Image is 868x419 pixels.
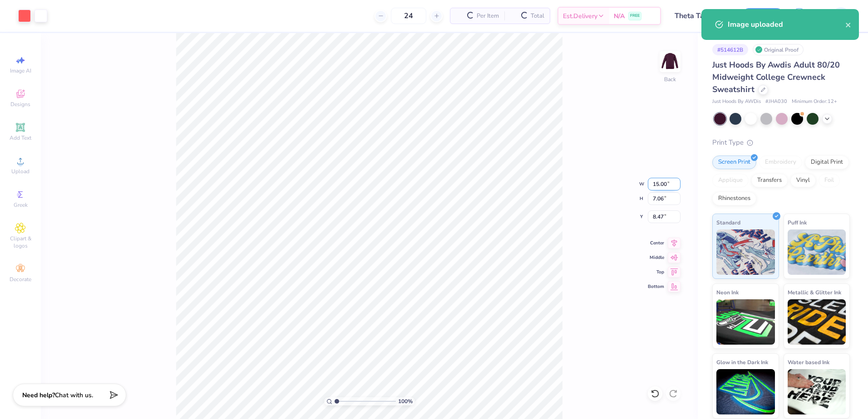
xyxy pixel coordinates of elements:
[716,229,775,275] img: Standard
[716,299,775,345] img: Neon Ink
[10,134,31,141] span: Add Text
[712,156,756,169] div: Screen Print
[751,174,788,187] div: Transfers
[716,369,775,414] img: Glow in the Dark Ink
[477,11,499,21] span: Per Item
[712,59,840,95] span: Just Hoods By Awdis Adult 80/20 Midweight College Crewneck Sweatshirt
[788,299,846,345] img: Metallic & Glitter Ink
[790,174,816,187] div: Vinyl
[648,254,664,261] span: Middle
[753,44,804,55] div: Original Proof
[664,75,676,83] div: Back
[712,192,756,205] div: Rhinestones
[563,11,597,21] span: Est. Delivery
[788,218,807,227] span: Puff Ink
[10,67,31,74] span: Image AI
[759,156,802,169] div: Embroidery
[5,235,36,249] span: Clipart & logos
[668,7,735,25] input: Untitled Design
[661,53,679,71] img: Back
[819,174,840,187] div: Foil
[788,229,846,275] img: Puff Ink
[648,269,664,275] span: Top
[531,11,544,21] span: Total
[55,391,93,400] span: Chat with us.
[712,174,749,187] div: Applique
[716,218,740,227] span: Standard
[716,287,739,297] span: Neon Ink
[648,240,664,246] span: Center
[14,201,28,209] span: Greek
[11,168,30,175] span: Upload
[845,19,852,30] button: close
[10,276,31,283] span: Decorate
[765,98,787,106] span: # JHA030
[788,287,841,297] span: Metallic & Glitter Ink
[712,44,748,55] div: # 514612B
[391,8,426,24] input: – –
[22,391,55,400] strong: Need help?
[712,137,850,148] div: Print Type
[788,357,829,367] span: Water based Ink
[792,98,837,106] span: Minimum Order: 12 +
[712,98,761,106] span: Just Hoods By AWDis
[630,13,640,19] span: FREE
[805,156,849,169] div: Digital Print
[716,357,768,367] span: Glow in the Dark Ink
[398,397,413,405] span: 100 %
[614,11,625,21] span: N/A
[728,19,845,30] div: Image uploaded
[10,101,30,108] span: Designs
[788,369,846,414] img: Water based Ink
[648,283,664,290] span: Bottom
